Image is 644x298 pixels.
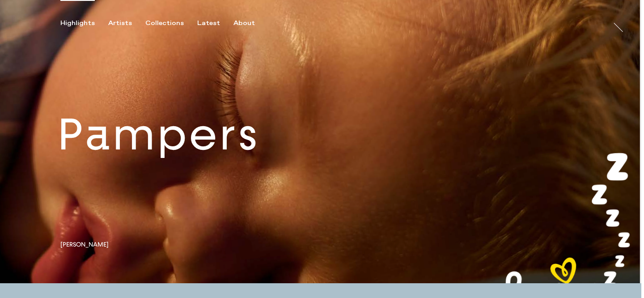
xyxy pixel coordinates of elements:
button: Highlights [60,19,108,27]
div: Artists [108,19,132,27]
div: Highlights [60,19,95,27]
div: Latest [197,19,220,27]
div: About [233,19,255,27]
button: Artists [108,19,145,27]
div: Collections [145,19,184,27]
button: Latest [197,19,233,27]
button: Collections [145,19,197,27]
button: About [233,19,268,27]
